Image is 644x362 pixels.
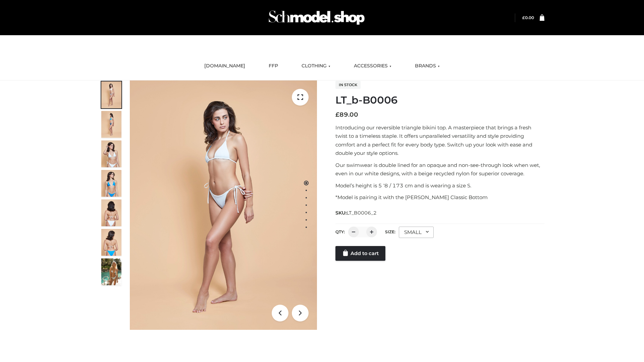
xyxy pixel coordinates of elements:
[399,227,434,238] div: SMALL
[335,193,544,202] p: *Model is pairing it with the [PERSON_NAME] Classic Bottom
[522,15,534,20] bdi: 0.00
[266,4,367,31] img: Schmodel Admin 964
[264,59,283,73] a: FFP
[297,59,335,73] a: CLOTHING
[410,59,445,73] a: BRANDS
[349,59,396,73] a: ACCESSORIES
[130,80,317,330] img: LT_b-B0006
[335,161,544,178] p: Our swimwear is double lined for an opaque and non-see-through look when wet, even in our white d...
[335,181,544,190] p: Model’s height is 5 ‘8 / 173 cm and is wearing a size S.
[335,246,385,261] a: Add to cart
[335,81,361,89] span: In stock
[101,140,121,167] img: ArielClassicBikiniTop_CloudNine_AzureSky_OW114ECO_3-scaled.jpg
[335,111,339,118] span: £
[101,229,121,256] img: ArielClassicBikiniTop_CloudNine_AzureSky_OW114ECO_8-scaled.jpg
[346,210,377,216] span: LT_B0006_2
[335,209,377,217] span: SKU:
[199,59,250,73] a: [DOMAIN_NAME]
[101,258,121,285] img: Arieltop_CloudNine_AzureSky2.jpg
[101,199,121,226] img: ArielClassicBikiniTop_CloudNine_AzureSky_OW114ECO_7-scaled.jpg
[335,229,345,234] label: QTY:
[101,81,121,108] img: ArielClassicBikiniTop_CloudNine_AzureSky_OW114ECO_1-scaled.jpg
[522,15,534,20] a: £0.00
[385,229,395,234] label: Size:
[335,111,358,118] bdi: 89.00
[522,15,525,20] span: £
[335,94,544,106] h1: LT_b-B0006
[101,111,121,138] img: ArielClassicBikiniTop_CloudNine_AzureSky_OW114ECO_2-scaled.jpg
[335,123,544,158] p: Introducing our reversible triangle bikini top. A masterpiece that brings a fresh twist to a time...
[101,170,121,197] img: ArielClassicBikiniTop_CloudNine_AzureSky_OW114ECO_4-scaled.jpg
